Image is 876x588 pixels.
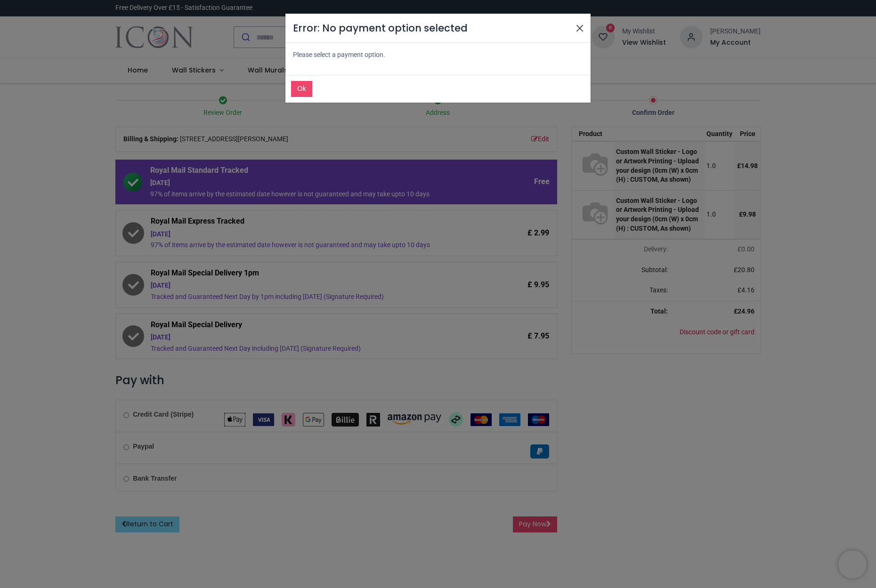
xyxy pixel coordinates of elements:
span: Ok [297,84,306,93]
button: Close [573,21,587,35]
p: Please select a payment option. [285,43,591,67]
button: Ok [291,81,312,97]
h4: Error: No payment option selected [293,21,472,35]
iframe: Brevo live chat [838,550,867,579]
